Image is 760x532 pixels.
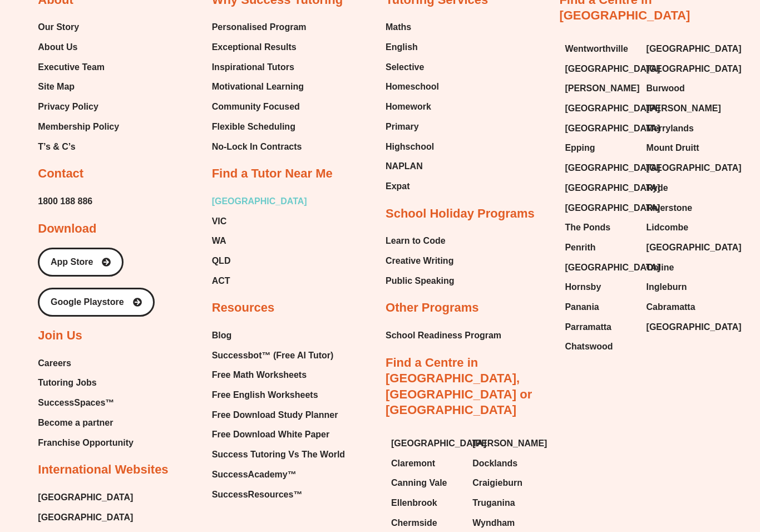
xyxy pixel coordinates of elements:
span: [GEOGRAPHIC_DATA] [647,41,742,58]
span: Successbot™ (Free AI Tutor) [212,348,334,364]
span: Hornsby [565,279,601,296]
a: Merrylands [647,121,717,137]
a: [GEOGRAPHIC_DATA] [647,319,717,336]
span: Chermside [391,515,437,532]
a: ACT [212,273,307,290]
span: T’s & C’s [38,139,75,156]
a: Homework [386,99,439,116]
span: ACT [212,273,230,290]
span: Tutoring Jobs [38,375,96,392]
a: Cabramatta [647,299,717,316]
a: Tutoring Jobs [38,375,134,392]
span: [GEOGRAPHIC_DATA] [565,121,660,137]
span: WA [212,233,226,250]
span: Canning Vale [391,475,447,492]
a: Selective [386,60,439,76]
span: Burwood [647,81,685,97]
iframe: Chat Widget [569,406,760,532]
span: Claremont [391,456,435,472]
a: Ryde [647,180,717,197]
h2: Download [38,221,96,238]
a: Personalised Program [212,19,307,36]
a: Flexible Scheduling [212,119,307,136]
a: About Us [38,40,119,56]
a: [GEOGRAPHIC_DATA] [565,200,635,217]
a: Chermside [391,515,461,532]
a: [GEOGRAPHIC_DATA] [212,194,307,210]
span: Wyndham [472,515,515,532]
span: Exceptional Results [212,40,297,56]
a: Site Map [38,79,119,96]
a: Online [647,260,717,277]
a: Lidcombe [647,220,717,237]
span: Epping [565,140,595,157]
span: Maths [386,19,411,36]
a: [PERSON_NAME] [472,436,542,452]
span: [GEOGRAPHIC_DATA] [565,180,660,197]
span: Creative Writing [386,253,453,270]
span: Online [647,260,674,277]
a: [PERSON_NAME] [647,101,717,117]
span: Homeschool [386,79,439,96]
a: [GEOGRAPHIC_DATA] [565,160,635,177]
span: Success Tutoring Vs The World [212,447,345,464]
a: Membership Policy [38,119,119,136]
a: Ingleburn [647,279,717,296]
a: Motivational Learning [212,79,307,96]
a: VIC [212,214,307,230]
a: Highschool [386,139,439,156]
a: Claremont [391,456,461,472]
span: Free Download Study Planner [212,407,338,424]
span: Primary [386,119,419,136]
span: [PERSON_NAME] [565,81,639,97]
a: No-Lock In Contracts [212,139,307,156]
span: [GEOGRAPHIC_DATA] [647,319,742,336]
a: SuccessResources™ [212,487,345,504]
span: [PERSON_NAME] [647,101,721,117]
a: Executive Team [38,60,119,76]
span: SuccessSpaces™ [38,395,114,412]
span: Franchise Opportunity [38,435,134,452]
a: Find a Centre in [GEOGRAPHIC_DATA], [GEOGRAPHIC_DATA] or [GEOGRAPHIC_DATA] [386,356,532,418]
a: Inspirational Tutors [212,60,307,76]
span: QLD [212,253,231,270]
span: SuccessAcademy™ [212,467,297,484]
span: [GEOGRAPHIC_DATA] [647,61,742,78]
span: [GEOGRAPHIC_DATA] [565,101,660,117]
a: SuccessSpaces™ [38,395,134,412]
a: App Store [38,248,124,277]
a: Panania [565,299,635,316]
h2: International Websites [38,462,168,479]
span: Public Speaking [386,273,455,290]
a: Exceptional Results [212,40,307,56]
span: Become a partner [38,415,113,432]
span: Docklands [472,456,517,472]
span: Expat [386,179,410,195]
h2: Other Programs [386,301,479,317]
span: Community Focused [212,99,300,116]
h2: Resources [212,301,275,317]
span: Selective [386,60,424,76]
a: English [386,40,439,56]
a: Become a partner [38,415,134,432]
a: Community Focused [212,99,307,116]
span: Flexible Scheduling [212,119,295,136]
a: Truganina [472,495,542,512]
span: Craigieburn [472,475,522,492]
span: Panania [565,299,599,316]
a: Free English Worksheets [212,387,345,404]
span: Wentworthville [565,41,628,58]
a: Google Playstore [38,288,155,317]
a: Creative Writing [386,253,455,270]
span: Free Math Worksheets [212,367,307,384]
a: 1800 188 886 [38,194,92,210]
span: Truganina [472,495,515,512]
a: [GEOGRAPHIC_DATA] [647,61,717,78]
a: Penrith [565,240,635,257]
span: [GEOGRAPHIC_DATA] [647,240,742,257]
span: Google Playstore [51,298,124,307]
span: [GEOGRAPHIC_DATA] [565,200,660,217]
